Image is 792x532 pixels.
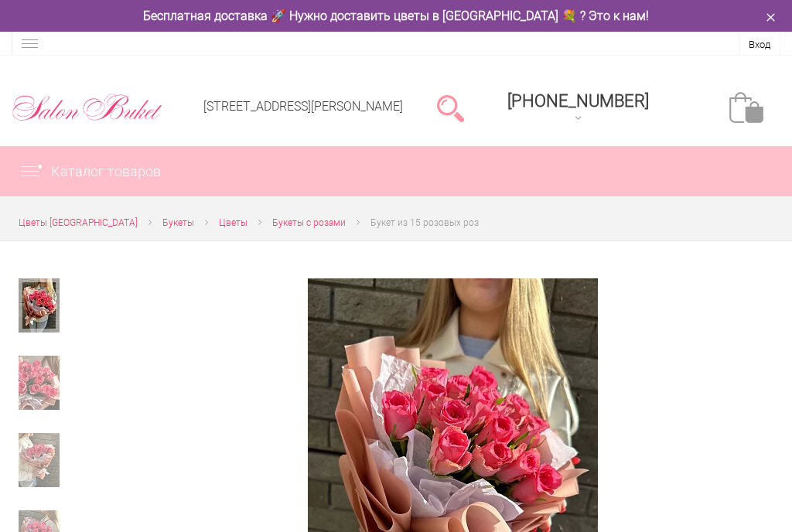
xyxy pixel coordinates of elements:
a: Букеты [162,215,194,231]
a: Букеты с розами [272,215,346,231]
a: Вход [749,39,770,50]
a: [STREET_ADDRESS][PERSON_NAME] [203,99,403,114]
a: Цветы [219,215,247,231]
span: Цветы [219,217,247,228]
span: Букет из 15 розовых роз [370,217,479,228]
img: Цветы Нижний Новгород [12,90,163,124]
span: Букеты [162,217,194,228]
span: Букеты с розами [272,217,346,228]
span: Цветы [GEOGRAPHIC_DATA] [19,217,138,228]
span: [PHONE_NUMBER] [507,91,649,111]
a: Цветы [GEOGRAPHIC_DATA] [19,215,138,231]
a: [PHONE_NUMBER] [498,86,658,130]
